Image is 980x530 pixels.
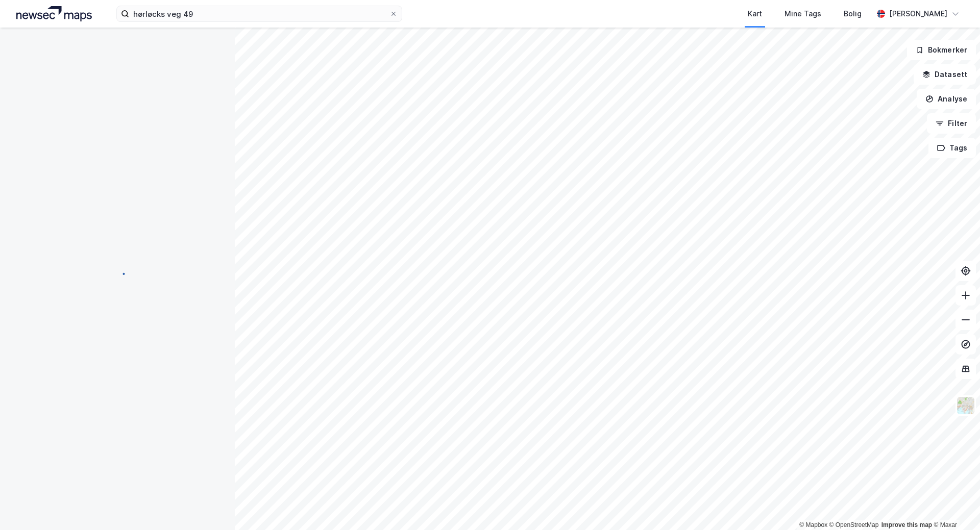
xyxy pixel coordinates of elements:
[829,521,879,528] a: OpenStreetMap
[914,64,976,85] button: Datasett
[748,8,762,20] div: Kart
[929,481,980,530] iframe: Chat Widget
[889,8,947,20] div: [PERSON_NAME]
[928,138,976,158] button: Tags
[881,521,932,528] a: Improve this map
[917,89,976,109] button: Analyse
[929,481,980,530] div: Kontrollprogram for chat
[109,265,126,281] img: spinner.a6d8c91a73a9ac5275cf975e30b51cfb.svg
[129,6,389,21] input: Søk på adresse, matrikkel, gårdeiere, leietakere eller personer
[844,8,862,20] div: Bolig
[16,6,92,21] img: logo.a4113a55bc3d86da70a041830d287a7e.svg
[907,40,976,60] button: Bokmerker
[785,8,821,20] div: Mine Tags
[927,113,976,134] button: Filter
[799,521,827,528] a: Mapbox
[956,396,975,415] img: Z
